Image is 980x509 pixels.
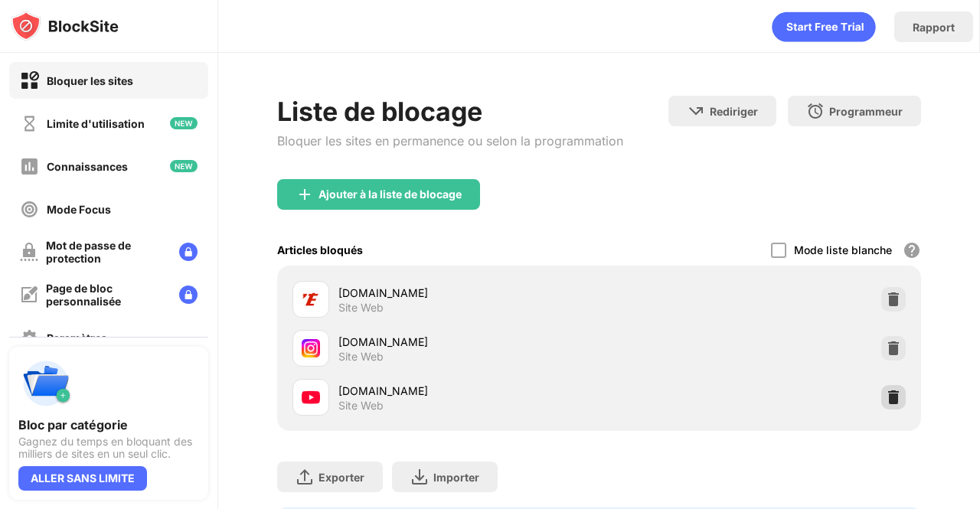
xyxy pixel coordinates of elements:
[20,243,38,261] img: password-protection-off.svg
[318,188,462,201] font: Ajouter à la liste de blocage
[338,335,428,348] font: [DOMAIN_NAME]
[170,117,198,129] img: new-icon.svg
[710,105,758,118] font: Rediriger
[318,471,364,484] font: Exporter
[20,114,39,133] img: time-usage-off.svg
[338,384,428,397] font: [DOMAIN_NAME]
[18,417,128,432] font: Bloc par catégorie
[47,74,133,87] font: Bloquer les sites
[302,339,320,357] img: favicons
[338,301,384,314] font: Site Web
[277,96,482,127] font: Liste de blocage
[829,105,903,118] font: Programmeur
[47,331,107,344] font: Paramètres
[47,117,145,130] font: Limite d'utilisation
[20,285,38,304] img: customize-block-page-off.svg
[433,471,479,484] font: Importer
[302,290,320,308] img: favicons
[20,328,39,347] img: settings-off.svg
[338,350,384,363] font: Site Web
[913,21,955,34] font: Rapport
[20,157,39,176] img: insights-off.svg
[338,399,384,412] font: Site Web
[46,239,131,265] font: Mot de passe de protection
[18,435,192,460] font: Gagnez du temps en bloquant des milliers de sites en un seul clic.
[18,356,73,411] img: push-categories.svg
[277,243,363,256] font: Articles bloqués
[179,285,198,304] img: lock-menu.svg
[47,203,111,216] font: Mode Focus
[20,200,39,219] img: focus-off.svg
[338,286,428,299] font: [DOMAIN_NAME]
[794,243,892,256] font: Mode liste blanche
[170,160,198,172] img: new-icon.svg
[772,11,876,42] div: animation
[31,471,135,485] font: ALLER SANS LIMITE
[46,282,121,308] font: Page de bloc personnalisée
[302,388,320,406] img: favicons
[20,71,39,90] img: block-on.svg
[179,243,198,261] img: lock-menu.svg
[11,11,119,41] img: logo-blocksite.svg
[277,133,623,148] font: Bloquer les sites en permanence ou selon la programmation
[47,160,128,173] font: Connaissances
